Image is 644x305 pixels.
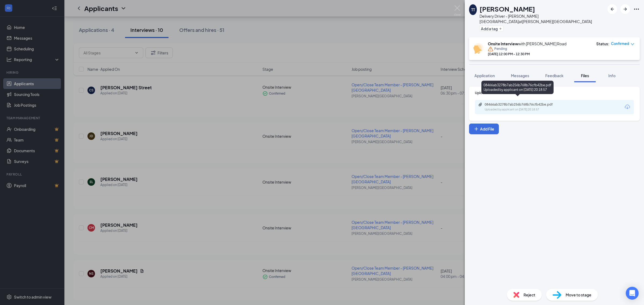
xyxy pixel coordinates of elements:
[480,4,535,13] h1: [PERSON_NAME]
[596,41,609,46] div: Status :
[524,292,535,298] span: Reject
[566,292,591,298] span: Move to stage
[488,41,518,46] b: Onsite Interview
[608,4,617,14] button: ArrowLeftNew
[474,126,479,132] svg: Plus
[581,73,589,78] span: Files
[626,287,639,300] div: Open Intercom Messenger
[474,73,495,78] span: Application
[488,41,566,46] div: with [PERSON_NAME] Road
[620,4,630,14] button: ArrowRight
[485,102,560,107] div: 08466ab3278b7ab256b768b76cfb42be.pdf
[480,13,605,24] div: Delivery Driver - [PERSON_NAME][GEOGRAPHIC_DATA] at [PERSON_NAME][GEOGRAPHIC_DATA]
[488,46,493,52] svg: Warning
[488,52,566,56] div: [DATE] 12:00 PM - 12:30 PM
[469,124,499,134] button: Add FilePlus
[471,7,475,12] div: TT
[545,73,563,78] span: Feedback
[622,6,628,12] svg: ArrowRight
[611,41,629,46] span: Confirmed
[608,73,616,78] span: Info
[633,6,640,12] svg: Ellipses
[475,91,634,95] div: Upload Resume
[494,46,507,52] span: Pending
[485,107,565,112] div: Uploaded by applicant on [DATE] 20:18:57
[480,26,503,31] button: PlusAdd a tag
[481,81,554,94] div: 08466ab3278b7ab256b768b76cfb42be.pdf Uploaded by applicant on [DATE] 20:18:57
[511,73,529,78] span: Messages
[631,42,634,46] span: down
[478,102,565,112] a: Paperclip08466ab3278b7ab256b768b76cfb42be.pdfUploaded by applicant on [DATE] 20:18:57
[478,102,482,107] svg: Paperclip
[499,27,502,30] svg: Plus
[609,6,616,12] svg: ArrowLeftNew
[624,104,631,110] svg: Download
